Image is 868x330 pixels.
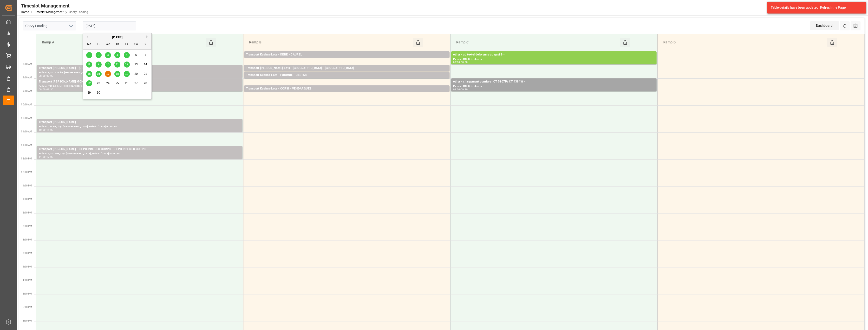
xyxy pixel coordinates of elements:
[97,72,100,76] span: 16
[246,86,448,91] div: Transport Kuehne Lots - CORSI - VENDARGUES
[143,52,149,58] div: Choose Sunday, September 7th, 2025
[453,52,655,57] div: other - ab textel delavenne au quai 9 -
[246,71,448,75] div: Pallets: 8,TU: 270,City: [GEOGRAPHIC_DATA],Arrival: [DATE] 00:00:00
[87,82,91,85] span: 22
[88,53,90,57] span: 1
[114,52,120,58] div: Choose Thursday, September 4th, 2025
[46,156,46,158] div: -
[96,52,102,58] div: Choose Tuesday, September 2nd, 2025
[246,57,448,61] div: Pallets: 23,TU: 117,City: [GEOGRAPHIC_DATA],Arrival: [DATE] 00:00:00
[144,82,147,85] span: 28
[453,88,460,90] div: 09:00
[39,129,46,131] div: 10:30
[86,90,92,96] div: Choose Monday, September 29th, 2025
[125,72,128,76] span: 19
[21,157,32,160] span: 12:00 PM
[21,2,88,9] div: Timeslot Management
[86,71,92,77] div: Choose Monday, September 15th, 2025
[23,184,32,187] span: 1:00 PM
[87,72,91,76] span: 15
[461,88,468,90] div: 09:30
[23,211,32,214] span: 2:00 PM
[39,66,241,71] div: Transport [PERSON_NAME] - [GEOGRAPHIC_DATA] - [GEOGRAPHIC_DATA]
[247,38,413,47] div: Ramp B
[96,80,102,86] div: Choose Tuesday, September 23rd, 2025
[114,80,120,86] div: Choose Thursday, September 25th, 2025
[96,71,102,77] div: Choose Tuesday, September 16th, 2025
[39,147,241,152] div: Transport [PERSON_NAME] - ST PIERRE DES CORPS - ST PIERRE DES CORPS
[21,144,32,146] span: 11:30 AM
[125,82,128,85] span: 26
[144,63,147,66] span: 14
[46,156,53,158] div: 12:00
[46,75,46,77] div: -
[96,90,102,96] div: Choose Tuesday, September 30th, 2025
[134,63,137,66] span: 13
[39,75,46,77] div: 08:30
[106,63,109,66] span: 10
[23,198,32,200] span: 1:30 PM
[23,21,76,30] input: Type to search/select
[105,80,111,86] div: Choose Wednesday, September 24th, 2025
[23,225,32,227] span: 2:30 PM
[23,252,32,254] span: 3:30 PM
[134,82,137,85] span: 27
[133,71,139,77] div: Choose Saturday, September 20th, 2025
[105,41,111,48] div: We
[116,82,119,85] span: 25
[23,279,32,282] span: 4:30 PM
[105,71,111,77] div: Choose Wednesday, September 17th, 2025
[124,52,130,58] div: Choose Friday, September 5th, 2025
[453,57,655,61] div: Pallets: ,TU: ,City: ,Arrival:
[133,80,139,86] div: Choose Saturday, September 27th, 2025
[83,35,151,40] div: [DATE]
[246,66,448,71] div: Transport [PERSON_NAME] Lots - [GEOGRAPHIC_DATA] - [GEOGRAPHIC_DATA]
[246,91,448,95] div: Pallets: 3,TU: 554,City: [GEOGRAPHIC_DATA],Arrival: [DATE] 00:00:00
[46,88,53,90] div: 09:30
[39,79,241,84] div: Transport [PERSON_NAME] MONTCEAU - LE COUDRAY MONTCEAU
[34,10,64,14] a: Timeslot Management
[460,61,461,63] div: -
[134,72,137,76] span: 20
[23,265,32,268] span: 4:00 PM
[106,82,109,85] span: 24
[23,90,32,92] span: 9:30 AM
[46,129,53,131] div: 11:00
[39,71,241,75] div: Pallets: 3,TU: 62,City: [GEOGRAPHIC_DATA],Arrival: [DATE] 00:00:00
[40,38,206,47] div: Ramp A
[453,84,655,88] div: Pallets: ,TU: ,City: ,Arrival:
[39,125,241,129] div: Pallets: ,TU: 98,City: [GEOGRAPHIC_DATA],Arrival: [DATE] 00:00:00
[143,71,149,77] div: Choose Sunday, September 21st, 2025
[97,82,100,85] span: 23
[143,41,149,48] div: Su
[96,41,102,48] div: Tu
[39,88,46,90] div: 09:00
[107,53,109,57] span: 3
[143,80,149,86] div: Choose Sunday, September 28th, 2025
[246,52,448,57] div: Transport Kuehne Lots - DERE - CAUREL
[124,71,130,77] div: Choose Friday, September 19th, 2025
[135,53,137,57] span: 6
[86,41,92,48] div: Mo
[23,306,32,309] span: 5:30 PM
[133,62,139,68] div: Choose Saturday, September 13th, 2025
[144,72,147,76] span: 21
[21,103,32,106] span: 10:00 AM
[97,91,100,94] span: 30
[124,80,130,86] div: Choose Friday, September 26th, 2025
[46,75,53,77] div: 09:00
[23,319,32,322] span: 6:00 PM
[146,35,149,38] button: Next Month
[126,53,128,57] span: 5
[460,88,461,90] div: -
[461,61,468,63] div: 08:30
[96,62,102,68] div: Choose Tuesday, September 9th, 2025
[86,52,92,58] div: Choose Monday, September 1st, 2025
[46,88,46,90] div: -
[87,91,91,94] span: 29
[21,117,32,119] span: 10:30 AM
[23,63,32,65] span: 8:30 AM
[86,80,92,86] div: Choose Monday, September 22nd, 2025
[133,41,139,48] div: Sa
[454,38,620,47] div: Ramp C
